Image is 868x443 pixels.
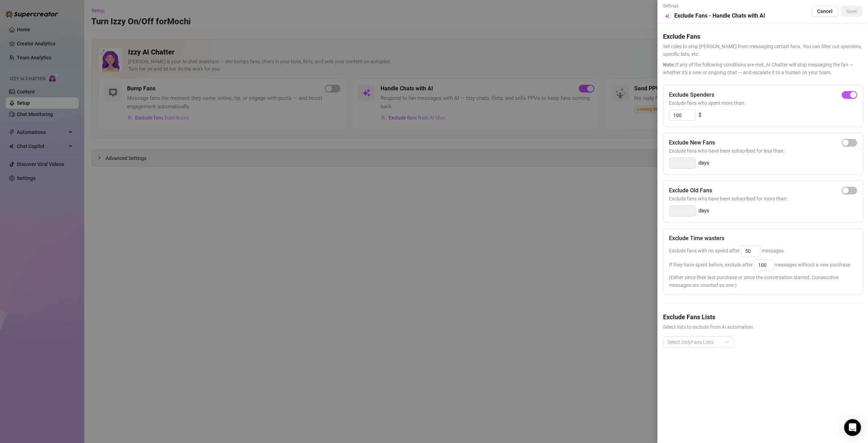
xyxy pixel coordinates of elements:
[663,32,862,41] h5: Exclude Fans
[663,312,862,322] h5: Exclude Fans Lists
[669,147,857,155] span: Exclude fans who have been subscribed for less than:
[817,8,833,14] span: Cancel
[669,91,714,99] h5: Exclude Spenders
[663,43,862,58] span: Set rules to stop [PERSON_NAME] from messaging certain fans. You can filter out spenders, specifi...
[669,99,857,107] span: Exclude fans who spent more than:
[663,62,675,68] span: Note:
[669,262,852,268] span: If they have spent before, exclude after messages without a new purchase.
[698,111,701,120] span: $
[811,6,838,17] button: Cancel
[669,186,712,195] h5: Exclude Old Fans
[844,419,861,436] div: Open Intercom Messenger
[669,234,724,243] h5: Exclude Time wasters
[669,195,857,203] span: Exclude fans who have been subscribed for more than:
[669,248,785,253] span: Exclude fans with no spend after messages.
[669,274,857,289] span: (Either since their last purchase or since the conversation started. Consecutive messages are cou...
[698,207,709,215] span: days
[663,323,862,331] span: Select lists to exclude from AI automation.
[698,159,709,167] span: days
[841,6,862,17] button: Save
[663,61,862,76] span: If any of the following conditions are met, AI Chatter will stop messaging the fan — whether it's...
[674,12,765,20] h5: Exclude Fans - Handle Chats with AI
[663,3,765,9] span: Settings
[669,139,715,147] h5: Exclude New Fans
